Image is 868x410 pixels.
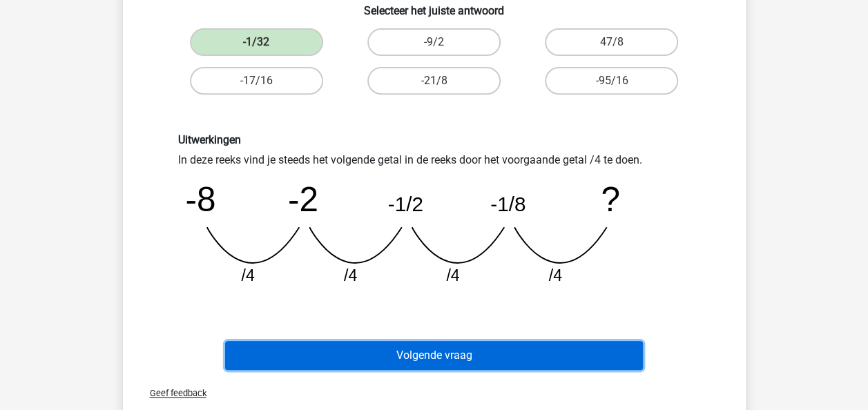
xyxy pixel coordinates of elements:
tspan: /4 [241,266,254,284]
tspan: ? [601,180,620,218]
h6: Uitwerkingen [178,133,691,146]
div: In deze reeks vind je steeds het volgende getal in de reeks door het voorgaande getal /4 te doen. [168,133,701,297]
label: -9/2 [367,28,501,56]
label: -21/8 [367,67,501,95]
tspan: /4 [548,266,561,284]
tspan: -1/2 [387,193,423,215]
tspan: -2 [287,180,318,218]
tspan: -8 [185,180,215,218]
label: 47/8 [545,28,678,56]
label: -17/16 [190,67,323,95]
tspan: /4 [343,266,356,284]
label: -1/32 [190,28,323,56]
tspan: -1/8 [490,193,525,215]
span: Geef feedback [139,388,206,398]
button: Volgende vraag [225,341,643,370]
label: -95/16 [545,67,678,95]
tspan: /4 [446,266,459,284]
